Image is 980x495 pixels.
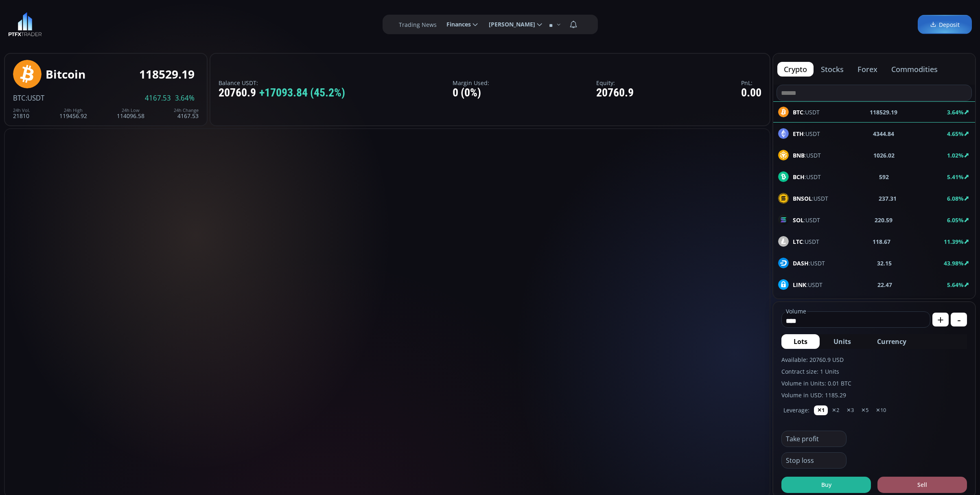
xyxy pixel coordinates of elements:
[851,62,884,77] button: forex
[483,16,535,33] span: [PERSON_NAME]
[781,379,967,388] label: Volume in Units: 0.01 BTC
[793,216,804,224] b: SOL
[858,405,872,415] button: ✕5
[174,108,199,119] div: 4167.53
[885,62,944,77] button: commodities
[59,108,87,119] div: 119456.92
[399,20,437,29] label: Trading News
[596,87,634,99] div: 20760.9
[793,173,805,181] b: BCH
[930,20,960,29] span: Deposit
[877,259,892,267] b: 32.15
[441,16,471,33] span: Finances
[814,62,850,77] button: stocks
[821,334,863,349] button: Units
[814,405,828,415] button: ✕1
[175,94,195,102] span: 3.64%
[947,281,964,289] b: 5.64%
[793,216,820,224] span: :USDT
[793,280,822,289] span: :USDT
[13,93,26,103] span: BTC
[219,87,345,99] div: 20760.9
[873,151,895,160] b: 1026.02
[783,406,809,414] label: Leverage:
[777,62,814,77] button: crypto
[947,173,964,181] b: 5.41%
[259,87,345,99] span: +17093.84 (45.2%)
[793,173,821,181] span: :USDT
[947,151,964,159] b: 1.02%
[843,405,857,415] button: ✕3
[453,87,489,99] div: 0 (0%)
[865,334,919,349] button: Currency
[951,313,967,326] button: -
[947,130,964,138] b: 4.65%
[781,355,967,364] label: Available: 20760.9 USD
[793,237,819,246] span: :USDT
[793,151,821,160] span: :USDT
[781,334,820,349] button: Lots
[219,80,345,86] label: Balance USDT:
[793,195,812,202] b: BNSOL
[174,108,199,113] div: 24h Change
[781,477,871,493] button: Buy
[875,216,892,224] b: 220.59
[793,259,809,267] b: DASH
[918,15,972,34] a: Deposit
[8,12,42,37] img: LOGO
[793,129,820,138] span: :USDT
[13,108,30,113] div: 24h Vol.
[794,337,807,346] span: Lots
[26,93,44,103] span: :USDT
[793,151,805,159] b: BNB
[793,130,804,138] b: ETH
[145,94,171,102] span: 4167.53
[873,405,889,415] button: ✕10
[741,80,761,86] label: PnL:
[879,194,897,203] b: 237.31
[829,405,842,415] button: ✕2
[879,173,889,181] b: 592
[944,259,964,267] b: 43.98%
[117,108,144,113] div: 24h Low
[453,80,489,86] label: Margin Used:
[117,108,144,119] div: 114096.58
[46,68,85,81] div: Bitcoin
[781,367,967,376] label: Contract size: 1 Units
[947,195,964,202] b: 6.08%
[877,337,906,346] span: Currency
[877,477,967,493] button: Sell
[833,337,851,346] span: Units
[781,391,967,399] label: Volume in USD: 1185.29
[873,129,894,138] b: 4344.84
[793,281,806,289] b: LINK
[139,68,195,81] div: 118529.19
[944,238,964,245] b: 11.39%
[793,194,828,203] span: :USDT
[741,87,761,99] div: 0.00
[873,237,890,246] b: 118.67
[59,108,87,113] div: 24h High
[793,259,825,267] span: :USDT
[947,216,964,224] b: 6.05%
[793,238,803,245] b: LTC
[877,280,892,289] b: 22.47
[13,108,30,119] div: 21810
[932,313,949,326] button: +
[596,80,634,86] label: Equity:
